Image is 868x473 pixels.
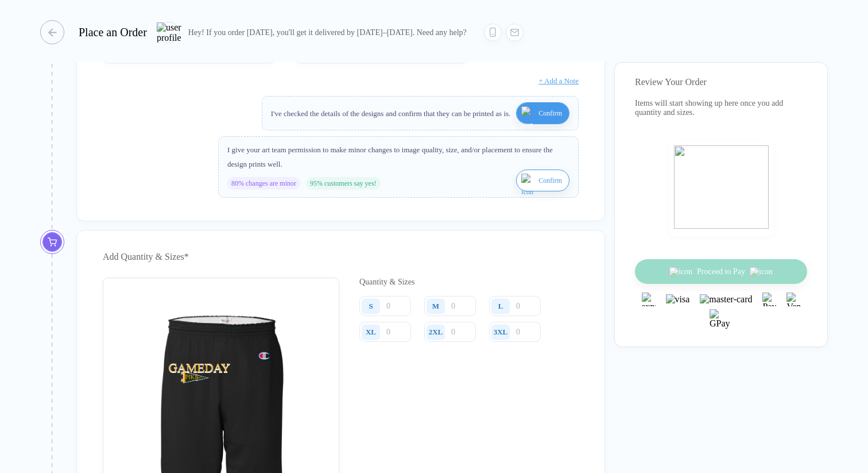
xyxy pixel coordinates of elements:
span: Confirm [538,171,562,190]
div: L [498,302,503,311]
div: 80% changes are minor [227,177,300,190]
button: + Add a Note [538,72,579,90]
div: Review Your Order [635,77,807,87]
button: iconConfirm [516,102,569,124]
img: Paypal [762,293,776,306]
img: master-card [700,294,752,305]
div: XL [366,328,376,337]
button: iconConfirm [516,170,569,191]
div: M [432,302,439,311]
span: Confirm [538,104,562,122]
img: Venmo [786,293,800,306]
img: visa [666,294,690,305]
div: Items will start showing up here once you add quantity and sizes. [635,99,807,117]
div: Hey! If you order [DATE], you'll get it delivered by [DATE]–[DATE]. Need any help? [188,28,467,37]
img: shopping_bag.png [674,145,769,229]
div: Quantity & Sizes [359,278,579,287]
img: user profile [157,22,181,43]
div: Place an Order [79,26,147,39]
img: GPay [710,309,733,332]
img: icon [521,174,536,201]
div: S [369,302,373,311]
img: express [642,293,656,306]
div: 95% customers say yes! [306,177,381,190]
div: 3XL [494,328,508,337]
div: I give your art team permission to make minor changes to image quality, size, and/or placement to... [227,143,569,171]
div: 2XL [429,328,443,337]
span: + Add a Note [538,76,579,85]
div: Add Quantity & Sizes [103,248,579,266]
img: icon [521,106,536,134]
div: I've checked the details of the designs and confirm that they can be printed as is. [271,106,510,121]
